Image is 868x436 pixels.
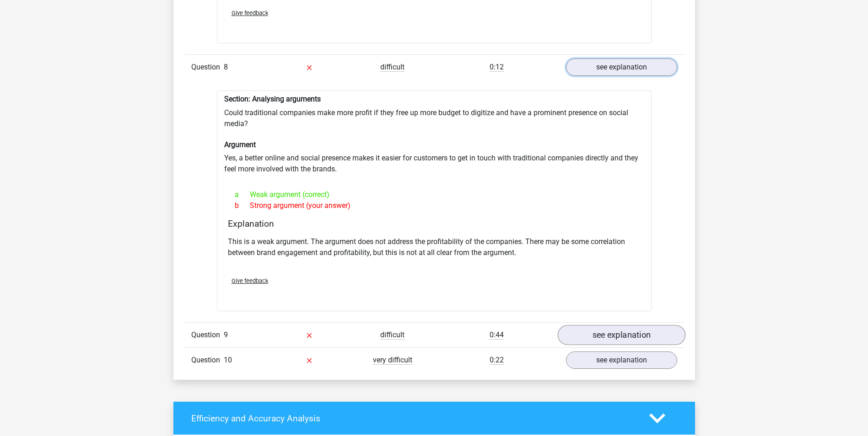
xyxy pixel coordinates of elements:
[228,200,641,211] div: Strong argument (your answer)
[232,10,268,16] span: Give feedback
[224,63,228,71] span: 8
[224,356,232,364] span: 10
[224,95,644,103] h6: Section: Analysing arguments
[490,63,504,72] span: 0:12
[191,413,636,424] h4: Efficiency and Accuracy Analysis
[232,277,268,284] span: Give feedback
[566,351,677,369] a: see explanation
[228,218,641,229] h4: Explanation
[380,330,404,340] span: difficult
[490,356,504,365] span: 0:22
[191,330,224,340] span: Question
[228,189,641,200] div: Weak argument (correct)
[224,330,228,339] span: 9
[373,356,412,365] span: very difficult
[217,90,652,311] div: Could traditional companies make more profit if they free up more budget to digitize and have a p...
[557,325,685,345] a: see explanation
[228,236,641,258] p: This is a weak argument. The argument does not address the profitability of the companies. There ...
[191,355,224,366] span: Question
[191,62,224,73] span: Question
[235,189,250,200] span: a
[235,200,250,211] span: b
[224,140,644,149] h6: Argument
[566,58,677,76] a: see explanation
[380,63,404,72] span: difficult
[490,330,504,340] span: 0:44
